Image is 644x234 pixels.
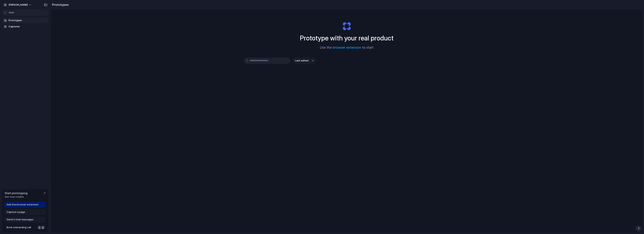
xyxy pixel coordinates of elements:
div: Christian Iacullo [41,225,45,230]
span: Prototypes [9,19,47,22]
div: Nicole Kubica [37,225,42,230]
span: Book onboarding call [7,226,36,229]
span: [PERSON_NAME] [9,3,28,7]
span: Start prototyping [5,191,28,195]
span: Send 3 chat messages [7,218,34,221]
a: browser extension [333,46,361,49]
span: Capture a page [7,210,25,214]
button: [PERSON_NAME] [2,2,34,8]
a: Prototypes [2,18,49,23]
span: Captures [9,25,47,28]
span: Get free credits [5,195,28,199]
span: Add the browser extension [7,203,39,206]
h2: Prototypes [51,2,69,7]
a: Captures [2,24,49,29]
span: Last edited [295,59,309,63]
span: Use the to start [320,45,373,50]
button: Last edited [293,57,316,64]
a: Book onboarding call [4,224,46,230]
h1: Prototype with your real product [300,33,394,43]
